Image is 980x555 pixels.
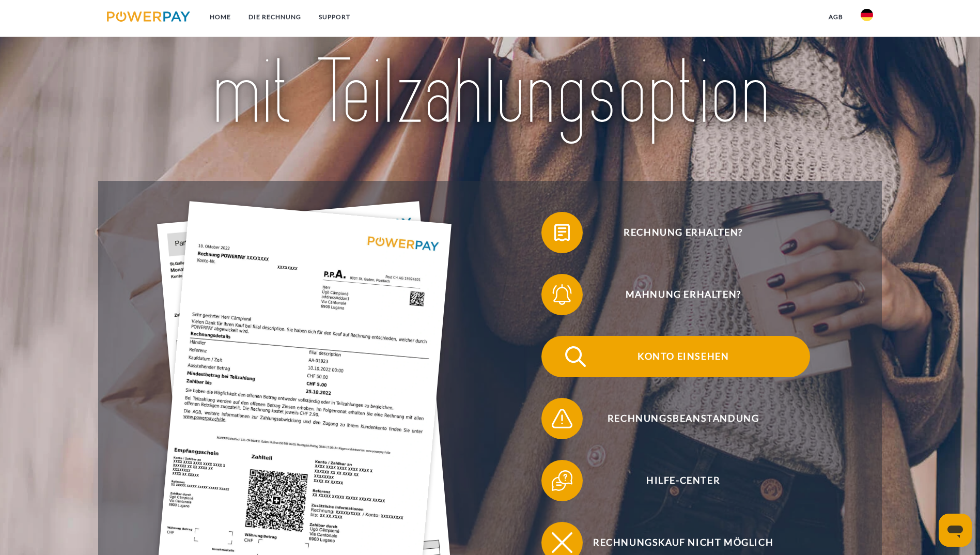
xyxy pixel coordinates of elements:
iframe: Schaltfläche zum Öffnen des Messaging-Fensters [939,514,972,547]
button: Hilfe-Center [541,460,810,501]
a: agb [820,8,852,26]
span: Rechnung erhalten? [556,212,810,253]
img: qb_warning.svg [549,406,575,431]
img: qb_help.svg [549,468,575,494]
span: Hilfe-Center [556,460,810,501]
a: DIE RECHNUNG [240,8,310,26]
span: Konto einsehen [556,336,810,377]
button: Rechnung erhalten? [541,212,810,253]
button: Rechnungsbeanstandung [541,398,810,439]
img: de [861,9,873,21]
img: qb_bill.svg [549,220,575,245]
button: Mahnung erhalten? [541,274,810,315]
img: qb_search.svg [563,344,588,369]
img: qb_bell.svg [549,282,575,307]
span: Rechnungsbeanstandung [556,398,810,439]
button: Konto einsehen [541,336,810,377]
a: Home [201,8,240,26]
img: logo-powerpay.svg [107,11,190,22]
a: SUPPORT [310,8,359,26]
span: Mahnung erhalten? [556,274,810,315]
